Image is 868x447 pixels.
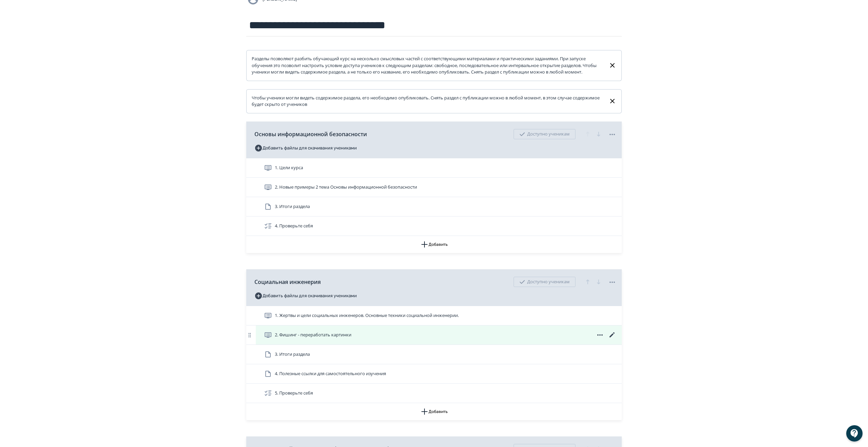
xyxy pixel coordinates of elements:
[246,364,622,384] div: 4. Полезные ссылки для самостоятельного изучения
[246,158,622,178] div: 1. Цели курса
[254,130,367,138] span: Основы информационной безопасности
[275,312,459,319] span: 1. Жертвы и цели социальных инженеров. Основные техники социальной инженерии.
[246,197,622,217] div: 3. Итоги раздела
[275,370,386,377] span: 4. Полезные ссылки для самостоятельного изучения
[246,217,622,236] div: 4. Проверьте себя
[275,332,351,338] span: 2. Фишинг - переработать картинки
[275,390,313,397] span: 5. Проверьте себя
[246,325,622,345] div: 2. Фишинг - переработать картинки
[254,278,321,286] span: Социальная инженерия
[246,178,622,197] div: 2. Новые примеры 2 тема Оcновы информационной безопасности
[246,306,622,325] div: 1. Жертвы и цели социальных инженеров. Основные техники социальной инженерии.
[275,351,310,358] span: 3. Итоги раздела
[275,223,313,229] span: 4. Проверьте себя
[252,95,603,108] div: Чтобы ученики могли видеть содержимое раздела, его необходимо опубликовать. Снять раздел с публик...
[275,184,417,191] span: 2. Новые примеры 2 тема Оcновы информационной безопасности
[252,55,603,76] div: Разделы позволяют разбить обучающий курс на несколько смысловых частей с соответствующими материа...
[246,384,622,403] div: 5. Проверьте себя
[514,277,575,287] div: Доступно ученикам
[514,129,575,139] div: Доступно ученикам
[246,236,622,253] button: Добавить
[254,290,357,301] button: Добавить файлы для скачивания учениками
[275,203,310,210] span: 3. Итоги раздела
[246,345,622,364] div: 3. Итоги раздела
[275,164,303,171] span: 1. Цели курса
[254,143,357,154] button: Добавить файлы для скачивания учениками
[246,403,622,420] button: Добавить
